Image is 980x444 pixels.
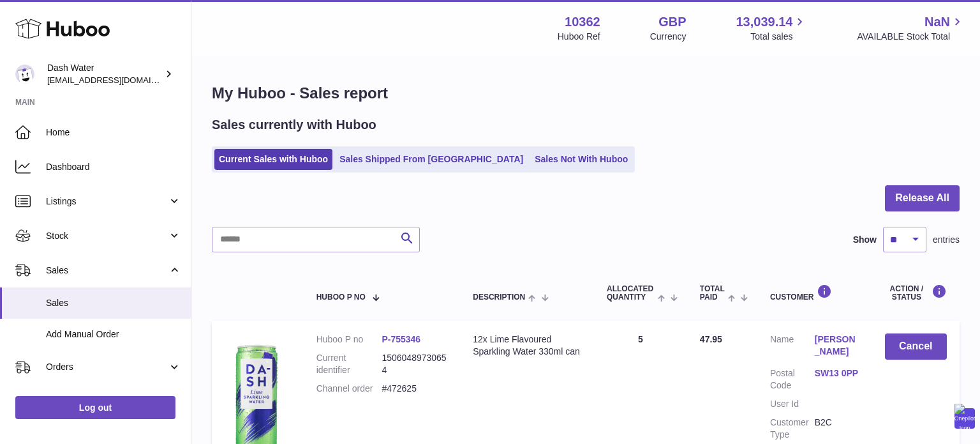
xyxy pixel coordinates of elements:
span: [EMAIL_ADDRESS][DOMAIN_NAME] [47,75,188,85]
span: Dashboard [46,161,181,173]
a: Sales Shipped From [GEOGRAPHIC_DATA] [335,149,528,170]
div: Customer [770,284,859,302]
strong: GBP [658,13,686,31]
span: Description [473,293,525,302]
a: Current Sales with Huboo [214,149,332,170]
span: Add Manual Order [46,328,181,341]
span: ALLOCATED Quantity [607,285,655,302]
div: 12x Lime Flavoured Sparkling Water 330ml can [473,333,581,358]
div: Currency [650,31,687,43]
span: NaN [924,13,950,31]
dt: Channel order [316,383,382,395]
a: Sales Not With Huboo [530,149,632,170]
dt: Customer Type [770,417,815,441]
span: Total paid [700,285,725,302]
h2: Sales currently with Huboo [212,116,376,134]
a: Log out [15,396,175,419]
span: 13,039.14 [736,13,792,31]
dd: #472625 [382,383,447,395]
h1: My Huboo - Sales report [212,83,960,103]
img: bea@dash-water.com [15,65,34,84]
label: Show [853,234,877,246]
span: Stock [46,230,168,242]
dt: Postal Code [770,367,815,392]
span: Huboo P no [316,293,366,302]
button: Cancel [885,333,947,360]
strong: 10362 [565,13,600,31]
div: Dash Water [47,62,162,86]
span: Listings [46,195,168,208]
span: 47.95 [700,334,722,344]
dt: Huboo P no [316,333,382,346]
dt: User Id [770,398,815,410]
span: Total sales [750,31,807,43]
span: AVAILABLE Stock Total [857,31,965,43]
span: entries [933,234,960,246]
a: 13,039.14 Total sales [736,13,807,43]
div: Huboo Ref [558,31,600,43]
dt: Name [770,333,815,361]
span: Sales [46,264,168,277]
a: SW13 0PP [815,367,859,379]
dd: B2C [815,417,859,441]
span: Sales [46,297,181,309]
a: NaN AVAILABLE Stock Total [857,13,965,43]
button: Release All [885,185,960,211]
span: Home [46,126,181,139]
dd: 15060489730654 [382,352,447,376]
a: P-755346 [382,334,420,344]
div: Action / Status [885,284,947,302]
span: Orders [46,361,168,373]
dt: Current identifier [316,352,382,376]
a: [PERSON_NAME] [815,333,859,358]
